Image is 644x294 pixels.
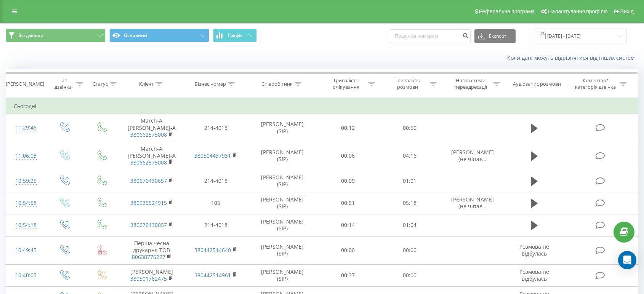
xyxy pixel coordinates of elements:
td: 00:50 [379,114,441,142]
div: Співробітник [261,81,293,87]
span: Вихід [620,8,634,14]
input: Пошук за номером [390,29,471,43]
div: Open Intercom Messenger [618,251,636,269]
a: 380442514640 [194,246,231,254]
td: 214-4018 [184,114,248,142]
button: Основний [109,29,209,42]
a: 380501762475 [130,275,167,282]
a: 80638776227 [132,253,165,260]
td: March-A [PERSON_NAME]-А [120,114,184,142]
td: 00:09 [317,170,379,192]
td: 00:37 [317,264,379,286]
div: 10:49:45 [14,243,38,258]
a: 380676430657 [130,177,167,184]
td: [PERSON_NAME] (SIP) [248,264,317,286]
td: 00:14 [317,214,379,236]
td: [PERSON_NAME] (SIP) [248,142,317,170]
span: [PERSON_NAME] (не чіпає... [451,149,494,163]
div: 11:29:46 [14,120,38,135]
div: Аудіозапис розмови [513,81,561,87]
td: [PERSON_NAME] (SIP) [248,236,317,265]
a: 380442514961 [194,272,231,279]
td: 00:12 [317,114,379,142]
td: March-A [PERSON_NAME]-А [120,142,184,170]
td: 214-4018 [184,170,248,192]
td: 105 [184,192,248,214]
td: 214-4018 [184,214,248,236]
div: 10:54:58 [14,196,38,211]
button: Всі дзвінки [6,29,106,42]
td: [PERSON_NAME] [120,264,184,286]
td: 00:00 [379,236,441,265]
td: [PERSON_NAME] (SIP) [248,214,317,236]
span: Розмова не відбулась [519,243,549,257]
td: 00:51 [317,192,379,214]
div: 10:40:05 [14,268,38,283]
td: [PERSON_NAME] (SIP) [248,170,317,192]
td: 05:18 [379,192,441,214]
span: Графік [228,33,243,38]
td: 00:00 [379,264,441,286]
div: Тривалість очікування [325,77,366,90]
td: Сьогодні [6,99,638,114]
span: Розмова не відбулась [519,268,549,282]
span: Всі дзвінки [18,32,43,38]
td: 04:16 [379,142,441,170]
div: Клієнт [139,81,154,87]
span: Налаштування профілю [548,8,607,14]
a: Коли дані можуть відрізнятися вiд інших систем [507,54,638,61]
div: Бізнес номер [195,81,226,87]
div: Статус [93,81,108,87]
td: [PERSON_NAME] (SIP) [248,114,317,142]
a: 380662575008 [130,131,167,138]
div: 10:54:18 [14,218,38,233]
td: 00:00 [317,236,379,265]
div: Тип дзвінка [52,77,74,90]
div: Назва схеми переадресації [450,77,491,90]
button: Графік [213,29,257,42]
a: 380504437931 [194,152,231,159]
td: 00:06 [317,142,379,170]
span: [PERSON_NAME] (не чіпає... [451,196,494,210]
a: 380662575008 [130,159,167,166]
a: 380676430657 [130,221,167,228]
a: 380935524915 [130,199,167,206]
div: 11:06:03 [14,149,38,163]
span: Реферальна програма [479,8,535,14]
div: Тривалість розмови [387,77,428,90]
td: [PERSON_NAME] (SIP) [248,192,317,214]
td: Перша чесна друкарня ТОВ [120,236,184,265]
div: Коментар/категорія дзвінка [573,77,618,90]
div: [PERSON_NAME] [6,81,44,87]
td: 01:04 [379,214,441,236]
td: 01:01 [379,170,441,192]
div: 10:59:25 [14,174,38,189]
button: Експорт [474,29,516,43]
